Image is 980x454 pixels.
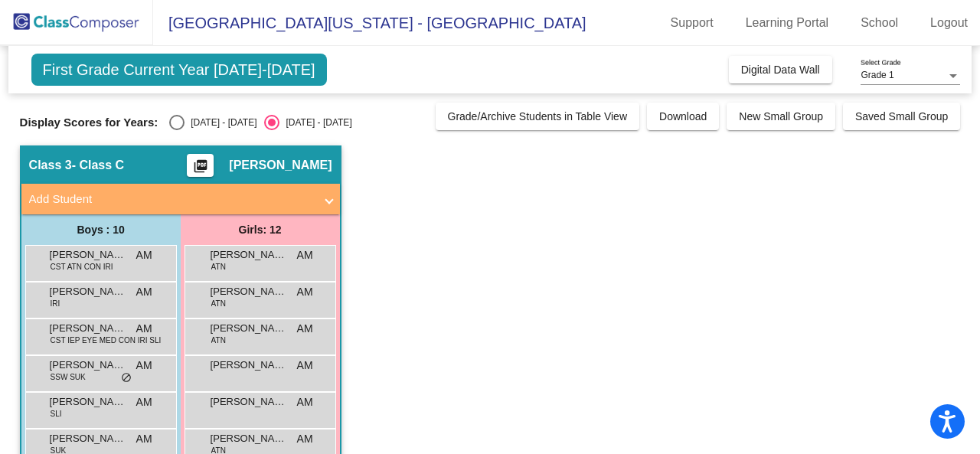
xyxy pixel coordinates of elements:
[20,116,158,129] span: Display Scores for Years:
[51,335,162,346] span: CST IEP EYE MED CON IRI SLI
[855,110,948,122] span: Saved Small Group
[29,191,314,208] mat-panel-title: Add Student
[211,261,226,273] span: ATN
[211,431,287,446] span: [PERSON_NAME]
[31,54,327,86] span: First Grade Current Year [DATE]-[DATE]
[50,431,126,446] span: [PERSON_NAME]
[727,103,835,130] button: New Small Group
[861,70,893,80] span: Grade 1
[279,116,351,129] div: [DATE] - [DATE]
[297,431,313,447] span: AM
[658,11,726,35] a: Support
[181,214,340,245] div: Girls: 12
[211,335,226,346] span: ATN
[50,394,126,410] span: [PERSON_NAME]
[211,247,287,263] span: [PERSON_NAME]
[297,247,313,263] span: AM
[136,431,152,447] span: AM
[848,11,910,35] a: School
[51,298,60,309] span: IRI
[29,158,72,173] span: Class 3
[211,284,287,299] span: [PERSON_NAME]
[843,103,960,130] button: Saved Small Group
[153,11,586,35] span: [GEOGRAPHIC_DATA][US_STATE] - [GEOGRAPHIC_DATA]
[51,371,86,383] span: SSW SUK
[136,358,152,374] span: AM
[185,116,256,129] div: [DATE] - [DATE]
[741,64,820,76] span: Digital Data Wall
[187,154,214,177] button: Print Students Details
[191,158,210,180] mat-icon: picture_as_pdf
[211,394,287,410] span: [PERSON_NAME]
[50,321,126,336] span: [PERSON_NAME]
[229,158,332,173] span: [PERSON_NAME]
[659,110,707,122] span: Download
[297,284,313,300] span: AM
[211,358,287,373] span: [PERSON_NAME]
[297,358,313,374] span: AM
[729,56,832,83] button: Digital Data Wall
[21,184,340,214] mat-expansion-panel-header: Add Student
[136,394,152,410] span: AM
[647,103,719,130] button: Download
[50,358,126,373] span: [PERSON_NAME]
[21,214,181,245] div: Boys : 10
[211,321,287,336] span: [PERSON_NAME]
[733,11,841,35] a: Learning Portal
[50,284,126,299] span: [PERSON_NAME]
[169,115,351,130] mat-radio-group: Select an option
[436,103,640,130] button: Grade/Archive Students in Table View
[918,11,980,35] a: Logout
[136,284,152,300] span: AM
[136,247,152,263] span: AM
[121,372,132,384] span: do_not_disturb_alt
[448,110,628,122] span: Grade/Archive Students in Table View
[297,321,313,337] span: AM
[739,110,823,122] span: New Small Group
[211,298,226,309] span: ATN
[50,247,126,263] span: [PERSON_NAME]
[297,394,313,410] span: AM
[51,261,113,273] span: CST ATN CON IRI
[136,321,152,337] span: AM
[72,158,124,173] span: - Class C
[51,408,62,420] span: SLI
